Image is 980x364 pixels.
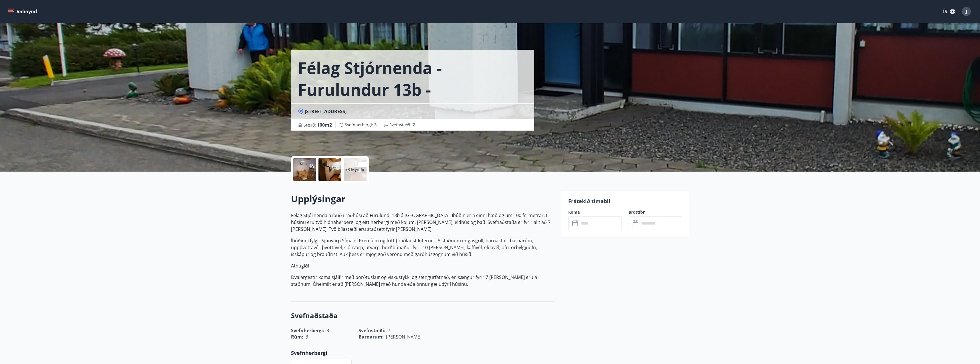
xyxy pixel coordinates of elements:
button: menu [7,6,39,17]
span: Svefnherbergi : [345,122,377,128]
p: Svefnherbergi [291,349,554,357]
span: Barnarúm : [359,334,384,340]
span: 3 [306,334,308,340]
span: Stærð : [304,121,332,128]
p: Félag Stjórnenda á íbúð í raðhúsi að Furulundi 13b á [GEOGRAPHIC_DATA]. Íbúðin er á einni hæð og ... [291,212,554,233]
p: Athugið! [291,262,554,269]
span: 3 [374,122,377,127]
p: Íbúðinni fylgir Sjónvarp Símans Premíum og frítt þráðlaust Internet. Á staðnum er gasgrill, barna... [291,237,554,258]
span: J [966,8,967,15]
button: ÍS [940,6,958,17]
span: 100 m2 [317,122,332,128]
p: Frátekið tímabil [568,197,682,205]
p: Dvalargestir koma sjálfir með borðtuskur og viskustykki og sængurfatnað, en sængur fyrir 7 [PERSO... [291,274,554,288]
span: Svefnstæði : [389,122,415,128]
label: Koma [568,209,622,215]
span: Rúm : [291,334,303,340]
span: [PERSON_NAME] [386,334,421,340]
h3: Svefnaðstaða [291,311,554,320]
p: +3 Myndir [345,167,365,172]
h1: Félag Stjórnenda - Furulundur 13b - [GEOGRAPHIC_DATA] [298,57,527,100]
button: J [959,5,973,18]
h2: Upplýsingar [291,192,554,205]
span: 7 [413,122,415,127]
label: Brottför [629,209,682,215]
span: [STREET_ADDRESS] [305,108,347,115]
